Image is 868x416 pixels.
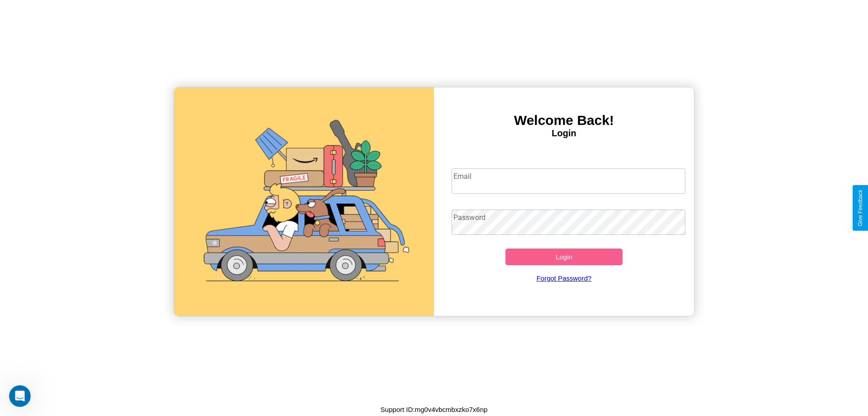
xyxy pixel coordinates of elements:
[9,385,31,407] iframe: Intercom live chat
[857,190,863,226] div: Give Feedback
[505,249,623,265] button: Login
[174,87,434,316] img: gif
[434,128,694,139] h4: Login
[447,265,681,291] a: Forgot Password?
[434,113,694,128] h3: Welcome Back!
[381,403,488,416] p: Support ID: mg0v4vbcmbxzko7x6np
